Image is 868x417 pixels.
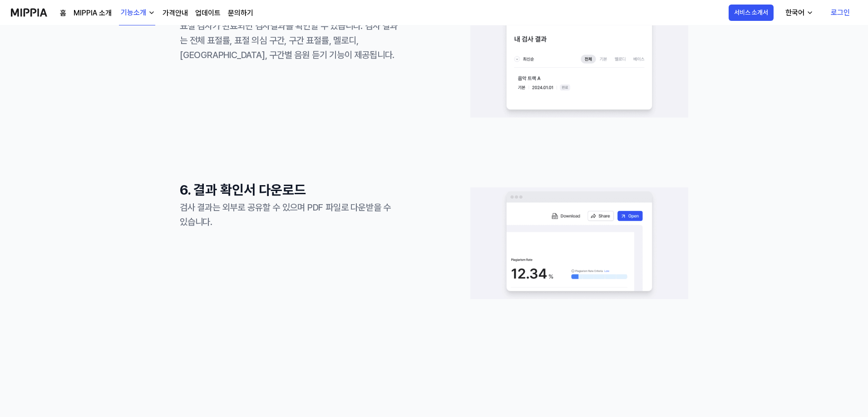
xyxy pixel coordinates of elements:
[729,5,774,21] button: 서비스 소개서
[119,7,148,18] div: 기능소개
[228,8,253,19] a: 문의하기
[470,186,688,300] img: step1
[195,8,221,19] a: 업데이트
[180,200,398,229] div: 검사 결과는 외부로 공유할 수 있으며 PDF 파일로 다운받을 수 있습니다.
[148,9,155,16] img: down
[470,5,688,118] img: step1
[778,4,819,22] button: 한국어
[180,19,398,62] div: 표절 검사가 완료되면 검사결과를 확인할 수 있습니다. 검사 결과는 전체 표절률, 표절 의심 구간, 구간 표절률, 멜로디, [GEOGRAPHIC_DATA], 구간별 음원 듣기 ...
[180,180,398,200] h1: 6. 결과 확인서 다운로드
[784,7,806,18] div: 한국어
[74,8,112,19] a: MIPPIA 소개
[60,8,66,19] a: 홈
[119,0,155,25] button: 기능소개
[163,8,188,19] a: 가격안내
